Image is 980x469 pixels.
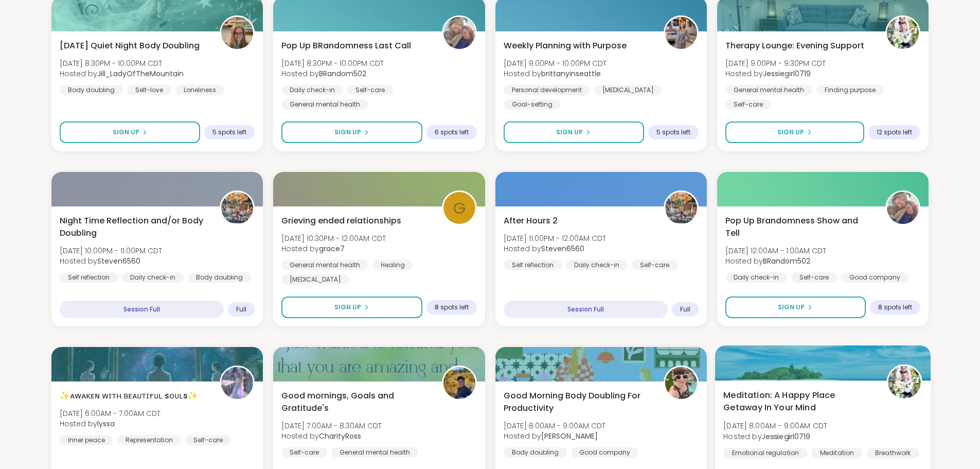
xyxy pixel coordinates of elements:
b: BRandom502 [763,256,810,266]
span: Sign Up [113,128,139,137]
span: Night Time Reflection and/or Body Doubling [60,215,208,239]
span: [DATE] 7:00AM - 8:30AM CDT [281,421,382,431]
span: [DATE] 9:00PM - 9:30PM CDT [725,58,826,68]
img: Jessiegirl0719 [888,366,920,398]
span: Hosted by [725,256,826,266]
div: Body doubling [188,272,251,283]
span: Hosted by [60,68,184,79]
img: BRandom502 [887,192,919,224]
span: Hosted by [281,244,386,254]
button: Sign Up [281,121,422,143]
span: [DATE] 8:00AM - 9:00AM CDT [504,421,605,431]
span: [DATE] 12:00AM - 1:00AM CDT [725,246,826,256]
b: BRandom502 [319,68,366,79]
span: Hosted by [281,431,382,441]
div: Good company [841,272,908,283]
span: Hosted by [281,68,384,79]
b: brittanyinseattle [541,68,601,79]
div: Self reflection [60,272,118,283]
span: [DATE] 10:00PM - 11:00PM CDT [60,246,162,256]
b: grace7 [319,244,345,254]
img: CharityRoss [443,367,475,399]
span: Sign Up [778,303,805,312]
div: Daily check-in [281,85,343,95]
b: [PERSON_NAME] [541,431,598,441]
span: Therapy Lounge: Evening Support [725,40,864,52]
b: Jessiegirl0719 [761,431,810,441]
div: Session Full [504,301,668,318]
button: Sign Up [725,297,866,318]
b: lyssa [97,419,115,429]
button: Sign Up [60,121,200,143]
div: Daily check-in [122,272,184,283]
span: Sign Up [334,303,361,312]
span: Sign Up [334,128,361,137]
span: Hosted by [504,244,606,254]
div: General mental health [281,99,368,110]
div: Self-care [791,272,837,283]
img: Jill_LadyOfTheMountain [221,17,253,49]
div: General mental health [331,447,418,458]
div: Self-care [281,447,327,458]
div: Body doubling [504,447,567,458]
div: Goal-setting [504,99,561,110]
span: Full [680,305,690,314]
div: Self-care [632,260,678,270]
span: 8 spots left [878,303,912,311]
b: Steven6560 [97,256,140,266]
div: Representation [117,435,181,445]
span: Grieving ended relationships [281,215,401,227]
b: CharityRoss [319,431,361,441]
span: 5 spots left [212,128,246,136]
span: [DATE] 8:30PM - 10:00PM CDT [60,58,184,68]
span: [DATE] 8:00AM - 9:00AM CDT [723,421,827,431]
div: Personal development [504,85,590,95]
div: Daily check-in [566,260,628,270]
span: Good mornings, Goals and Gratitude's [281,390,430,414]
span: ✨ᴀᴡᴀᴋᴇɴ ᴡɪᴛʜ ʙᴇᴀᴜᴛɪғᴜʟ sᴏᴜʟs✨ [60,390,198,402]
div: Inner peace [60,435,113,445]
span: After Hours 2 [504,215,558,227]
span: [DATE] 11:00PM - 12:00AM CDT [504,233,606,244]
div: Self-love [127,85,171,95]
span: Hosted by [60,419,161,429]
div: Healing [372,260,413,270]
span: [DATE] 6:00AM - 7:00AM CDT [60,408,161,419]
span: Meditation: A Happy Place Getaway In Your Mind [723,389,875,414]
div: Self-care [185,435,231,445]
span: Hosted by [504,68,607,79]
span: [DATE] 9:00PM - 10:00PM CDT [504,58,607,68]
div: Meditation [811,448,862,458]
img: Steven6560 [665,192,697,224]
div: Session Full [60,301,224,318]
img: Adrienne_QueenOfTheDawn [665,367,697,399]
div: Self-care [725,99,771,110]
img: brittanyinseattle [665,17,697,49]
img: Jessiegirl0719 [887,17,919,49]
div: Body doubling [60,85,123,95]
span: Good Morning Body Doubling For Productivity [504,390,652,414]
span: Weekly Planning with Purpose [504,40,627,52]
div: [MEDICAL_DATA] [281,274,349,285]
div: Breathwork [866,448,919,458]
span: 12 spots left [877,128,912,136]
b: Jessiegirl0719 [763,68,811,79]
span: Sign Up [777,128,804,137]
div: Self reflection [504,260,562,270]
span: Sign Up [556,128,583,137]
div: Emotional regulation [723,448,807,458]
div: [MEDICAL_DATA] [594,85,662,95]
span: Hosted by [725,68,826,79]
button: Sign Up [725,121,864,143]
span: 5 spots left [656,128,690,136]
span: Full [236,305,246,314]
img: Steven6560 [221,192,253,224]
div: Loneliness [175,85,224,95]
span: Pop Up BRandomness Last Call [281,40,411,52]
button: Sign Up [281,297,422,318]
div: Self-care [347,85,393,95]
img: lyssa [221,367,253,399]
div: Daily check-in [725,272,787,283]
button: Sign Up [504,121,644,143]
b: Steven6560 [541,244,584,254]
